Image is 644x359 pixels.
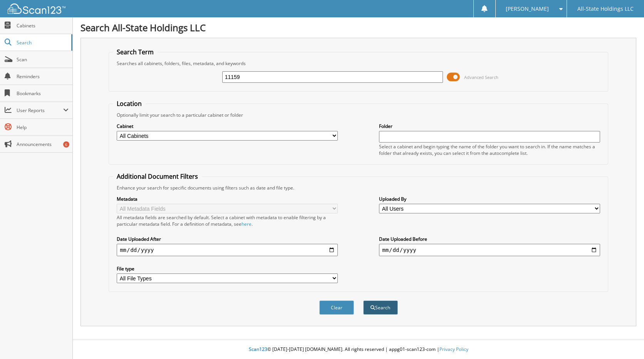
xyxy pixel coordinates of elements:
[379,236,600,242] label: Date Uploaded Before
[117,123,338,129] label: Cabinet
[17,141,69,148] span: Announcements
[319,300,354,315] button: Clear
[73,340,644,359] div: © [DATE]-[DATE] [DOMAIN_NAME]. All rights reserved | appg01-scan123-com |
[117,265,338,272] label: File type
[17,73,69,80] span: Reminders
[117,214,338,227] div: All metadata fields are searched by default. Select a cabinet with metadata to enable filtering b...
[17,124,69,131] span: Help
[17,56,69,63] span: Scan
[113,172,202,181] legend: Additional Document Filters
[117,244,338,256] input: start
[249,346,267,352] span: Scan123
[63,141,69,148] div: 6
[17,107,63,114] span: User Reports
[113,48,158,56] legend: Search Term
[117,236,338,242] label: Date Uploaded After
[113,185,604,191] div: Enhance your search for specific documents using filters such as date and file type.
[117,196,338,202] label: Metadata
[379,143,600,156] div: Select a cabinet and begin typing the name of the folder you want to search in. If the name match...
[379,196,600,202] label: Uploaded By
[363,300,398,315] button: Search
[8,3,65,14] img: scan123-logo-white.svg
[80,21,636,34] h1: Search All-State Holdings LLC
[113,112,604,118] div: Optionally limit your search to a particular cabinet or folder
[17,90,69,97] span: Bookmarks
[17,22,69,29] span: Cabinets
[241,221,252,227] a: here
[464,74,498,80] span: Advanced Search
[17,39,67,46] span: Search
[113,60,604,67] div: Searches all cabinets, folders, files, metadata, and keywords
[605,322,644,359] iframe: Chat Widget
[577,7,634,11] span: All-State Holdings LLC
[113,99,146,108] legend: Location
[506,7,549,11] span: [PERSON_NAME]
[379,244,600,256] input: end
[439,346,468,352] a: Privacy Policy
[379,123,600,129] label: Folder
